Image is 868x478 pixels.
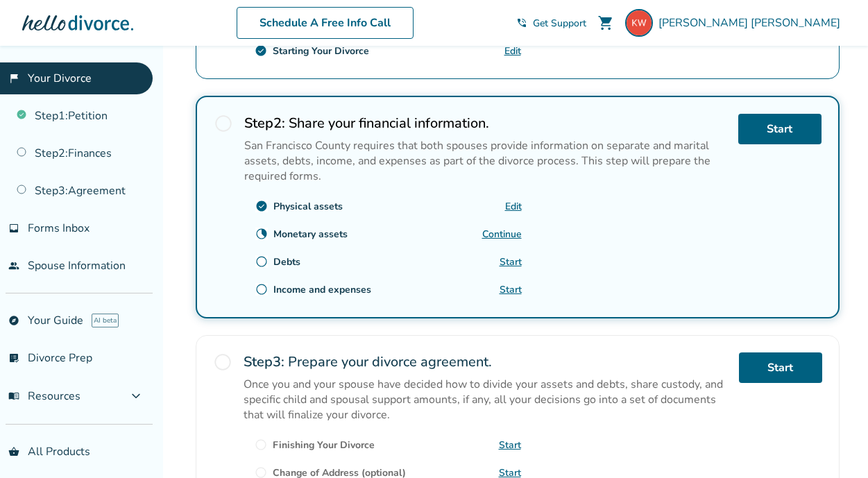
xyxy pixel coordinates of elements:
[625,9,653,37] img: kellygwilkinson@icloud.com
[8,223,19,234] span: inbox
[799,411,868,478] iframe: Chat Widget
[255,44,267,57] span: check_circle
[8,389,80,404] span: Resources
[500,255,522,268] a: Start
[28,221,90,236] span: Forms Inbox
[738,114,822,144] a: Start
[8,391,19,402] span: menu_book
[8,446,19,457] span: shopping_basket
[128,388,144,404] span: expand_more
[255,255,268,268] span: radio_button_unchecked
[533,17,586,30] span: Get Support
[213,352,232,372] span: radio_button_unchecked
[8,73,19,84] span: flag_2
[8,260,19,271] span: people
[739,352,822,383] a: Start
[273,438,375,452] div: Finishing Your Divorce
[273,255,300,268] div: Debts
[500,283,522,296] a: Start
[273,283,371,296] div: Income and expenses
[237,7,414,39] a: Schedule A Free Info Call
[255,438,267,451] span: radio_button_unchecked
[499,438,521,452] a: Start
[244,352,728,371] h2: Prepare your divorce agreement.
[8,352,19,364] span: list_alt_check
[92,314,119,327] span: AI beta
[214,114,233,133] span: radio_button_unchecked
[505,200,522,213] a: Edit
[244,377,728,422] p: Once you and your spouse have decided how to divide your assets and debts, share custody, and spe...
[255,200,268,212] span: check_circle
[516,17,527,28] span: phone_in_talk
[244,114,285,133] strong: Step 2 :
[273,44,369,58] div: Starting Your Divorce
[597,15,614,31] span: shopping_cart
[658,15,846,31] span: [PERSON_NAME] [PERSON_NAME]
[244,138,727,184] p: San Francisco County requires that both spouses provide information on separate and marital asset...
[255,228,268,240] span: clock_loader_40
[516,17,586,30] a: phone_in_talkGet Support
[482,228,522,241] a: Continue
[8,315,19,326] span: explore
[244,352,284,371] strong: Step 3 :
[255,283,268,296] span: radio_button_unchecked
[244,114,727,133] h2: Share your financial information.
[273,200,343,213] div: Physical assets
[504,44,521,58] a: Edit
[273,228,348,241] div: Monetary assets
